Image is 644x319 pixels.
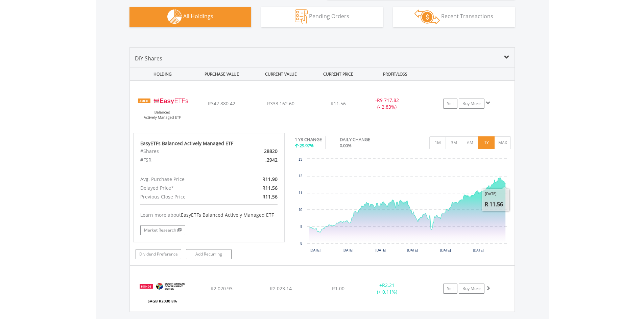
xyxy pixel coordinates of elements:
div: Previous Close Price [135,192,234,201]
span: R2 023.14 [270,285,292,292]
span: R1.00 [332,285,344,292]
img: EQU.ZA.R2030.png [133,274,191,310]
img: pending_instructions-wht.png [295,9,308,24]
span: 0.00% [340,142,352,149]
div: CURRENT PRICE [311,68,365,80]
span: R11.90 [262,176,278,182]
button: 1Y [478,136,495,149]
a: Market Research [140,225,185,235]
div: #Shares [135,147,234,156]
span: R333 162.60 [267,100,294,107]
img: EQU.ZA.EASYBF.png [133,89,191,125]
a: Buy More [459,284,484,294]
button: MAX [494,136,511,149]
button: 3M [446,136,462,149]
div: + (+ 0.11%) [362,282,413,295]
div: PROFIT/LOSS [366,68,424,80]
img: holdings-wht.png [167,9,182,24]
span: EasyETFs Balanced Actively Managed ETF [181,212,274,218]
span: Pending Orders [309,12,349,20]
button: 6M [462,136,478,149]
a: Buy More [459,99,484,109]
text: [DATE] [440,248,451,252]
text: [DATE] [473,248,484,252]
div: 28820 [233,147,282,156]
div: 1 YR CHANGE [295,136,322,143]
span: R11.56 [262,193,278,200]
text: 13 [299,158,303,161]
span: All Holdings [183,12,213,20]
text: 12 [299,174,303,178]
a: Sell [443,284,457,294]
a: Dividend Preference [136,249,181,259]
div: DAILY CHANGE [340,136,394,143]
span: DIY Shares [135,55,162,62]
a: Sell [443,99,457,109]
span: Recent Transactions [441,12,493,20]
text: 9 [300,225,302,229]
div: #FSR [135,156,234,164]
div: HOLDING [130,68,192,80]
text: [DATE] [376,248,386,252]
text: [DATE] [407,248,418,252]
text: 11 [299,191,303,195]
button: Recent Transactions [393,7,515,27]
div: Avg. Purchase Price [135,175,234,184]
text: [DATE] [310,248,320,252]
div: CURRENT VALUE [252,68,310,80]
span: R9 717.82 [377,97,399,103]
text: 10 [299,208,303,212]
div: Learn more about [140,212,278,218]
svg: Interactive chart [295,156,511,257]
text: [DATE] [343,248,354,252]
div: Chart. Highcharts interactive chart. [295,156,511,257]
text: 8 [300,242,302,245]
div: .2942 [233,156,282,164]
span: 29.97% [300,142,314,149]
span: R2 020.93 [211,285,233,292]
span: R342 880.42 [208,100,235,107]
button: All Holdings [129,7,251,27]
img: transactions-zar-wht.png [414,9,440,24]
button: 1M [429,136,446,149]
div: Delayed Price* [135,184,234,192]
div: - (- 2.83%) [362,97,413,110]
div: EasyETFs Balanced Actively Managed ETF [140,140,278,147]
a: Add Recurring [186,249,232,259]
button: Pending Orders [261,7,383,27]
span: R11.56 [331,100,346,107]
span: R2.21 [382,282,395,288]
span: R11.56 [262,185,278,191]
div: PURCHASE VALUE [193,68,251,80]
